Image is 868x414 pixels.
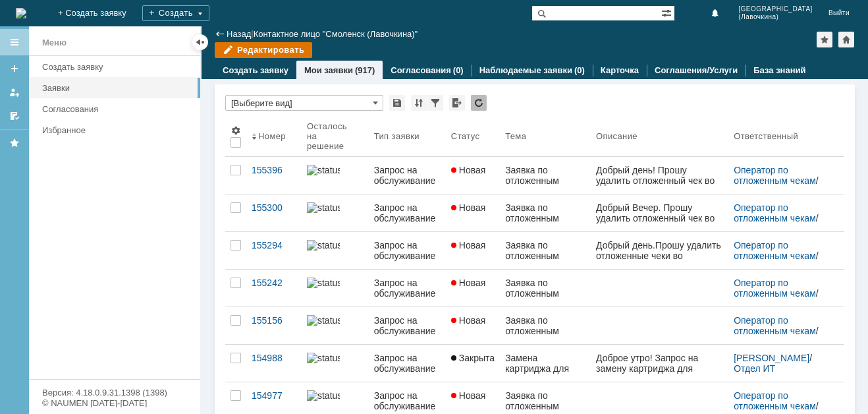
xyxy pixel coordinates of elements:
[574,65,585,75] div: (0)
[42,83,192,93] div: Заявки
[734,315,816,336] a: Оператор по отложенным чекам
[451,240,486,251] span: Новая
[4,105,25,127] a: Мои согласования
[451,390,486,401] span: Новая
[734,240,828,261] div: /
[817,32,832,47] div: Добавить в избранное
[451,202,486,213] span: Новая
[446,232,500,269] a: Новая
[42,388,187,397] div: Версия: 4.18.0.9.31.1398 (1398)
[369,345,446,382] a: Запрос на обслуживание
[251,28,253,38] div: |
[42,35,67,51] div: Меню
[451,353,495,363] span: Закрыта
[728,116,834,157] th: Ответственный
[252,315,296,326] div: 155156
[254,29,418,39] div: Контактное лицо "Смоленск (Лавочкина)"
[252,278,296,288] div: 155242
[302,116,369,157] th: Осталось на решение
[505,390,585,411] div: Заявка по отложенным чекам
[451,315,486,326] span: Новая
[734,353,828,374] div: /
[42,62,192,72] div: Создать заявку
[734,131,798,141] div: Ответственный
[142,5,209,21] div: Создать
[451,165,486,175] span: Новая
[479,65,572,75] a: Наблюдаемые заявки
[304,65,353,75] a: Мои заявки
[42,125,178,135] div: Избранное
[734,278,828,299] div: /
[500,232,591,269] a: Заявка по отложенным чекам
[258,131,286,141] div: Номер
[374,240,441,261] div: Запрос на обслуживание
[369,232,446,269] a: Запрос на обслуживание
[471,95,487,111] div: Обновлять список
[369,307,446,344] a: Запрос на обслуживание
[661,6,674,18] span: Расширенный поиск
[4,58,25,79] a: Создать заявку
[505,165,585,186] div: Заявка по отложенным чекам
[500,307,591,344] a: Заявка по отложенным чекам
[231,125,241,136] span: Настройки
[655,65,738,75] a: Соглашения/Услуги
[252,202,296,213] div: 155300
[389,95,405,111] div: Сохранить вид
[505,278,585,299] div: Заявка по отложенным чекам
[411,95,427,111] div: Сортировка...
[500,270,591,307] a: Заявка по отложенным чекам
[246,116,302,157] th: Номер
[307,390,340,401] img: statusbar-0 (1).png
[307,353,340,363] img: statusbar-60 (1).png
[734,363,775,374] a: Отдел ИТ
[246,157,302,194] a: 155396
[307,278,340,288] img: statusbar-0 (1).png
[252,353,296,363] div: 154988
[500,345,591,382] a: Замена картриджа для принтера
[369,270,446,307] a: Запрос на обслуживание
[42,399,187,407] div: © NAUMEN [DATE]-[DATE]
[246,270,302,307] a: 155242
[734,390,816,411] a: Оператор по отложенным чекам
[451,278,486,288] span: Новая
[307,240,340,251] img: statusbar-0 (1).png
[500,194,591,231] a: Заявка по отложенным чекам
[302,194,369,231] a: statusbar-0 (1).png
[734,165,816,186] a: Оператор по отложенным чекам
[374,353,441,374] div: Запрос на обслуживание
[734,202,816,223] a: Оператор по отложенным чекам
[505,131,526,141] div: Тема
[500,157,591,194] a: Заявка по отложенным чекам
[738,13,813,21] span: (Лавочкина)
[374,165,441,186] div: Запрос на обслуживание
[37,99,198,119] a: Согласования
[227,29,251,39] a: Назад
[446,307,500,344] a: Новая
[302,270,369,307] a: statusbar-0 (1).png
[505,353,585,374] div: Замена картриджа для принтера
[446,194,500,231] a: Новая
[427,95,443,111] div: Фильтрация...
[505,240,585,261] div: Заявка по отложенным чекам
[734,315,828,336] div: /
[252,240,296,251] div: 155294
[4,82,25,103] a: Мои заявки
[307,121,353,151] div: Осталось на решение
[374,390,441,411] div: Запрос на обслуживание
[16,8,26,18] a: Перейти на домашнюю страницу
[192,34,208,50] div: Скрыть меню
[505,315,585,336] div: Заявка по отложенным чекам
[307,315,340,326] img: statusbar-0 (1).png
[302,232,369,269] a: statusbar-0 (1).png
[446,270,500,307] a: Новая
[734,202,828,223] div: /
[734,165,828,186] div: /
[252,390,296,401] div: 154977
[453,65,464,75] div: (0)
[355,65,375,75] div: (917)
[37,78,198,98] a: Заявки
[391,65,451,75] a: Согласования
[42,104,192,114] div: Согласования
[252,165,296,175] div: 155396
[446,157,500,194] a: Новая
